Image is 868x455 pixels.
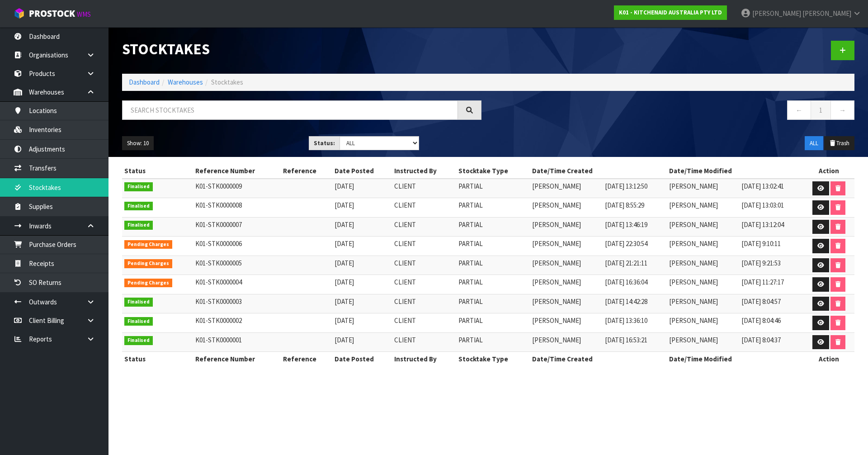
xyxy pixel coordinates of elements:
span: [DATE] 13:02:41 [741,182,784,190]
span: Finalised [124,336,153,345]
span: [PERSON_NAME] [669,278,718,286]
span: [DATE] 13:12:04 [741,220,784,229]
span: [PERSON_NAME] [669,220,718,229]
nav: Page navigation [495,100,854,123]
span: [PERSON_NAME] [532,201,581,209]
span: K01-STK0000007 [195,220,242,229]
span: [DATE] 14:42:28 [605,297,647,306]
span: CLIENT [394,259,416,267]
a: ← [787,100,811,120]
span: CLIENT [394,336,416,344]
span: [DATE] 9:10:11 [741,239,781,248]
span: [PERSON_NAME] [532,336,581,344]
span: PARTIAL [458,239,483,248]
span: [PERSON_NAME] [532,278,581,286]
span: ProStock [29,8,75,19]
input: Search stocktakes [122,100,458,120]
span: [DATE] 13:46:19 [605,220,647,229]
th: Date/Time Created [530,352,666,366]
span: Finalised [124,202,153,211]
span: PARTIAL [458,182,483,190]
strong: K01 - KITCHENAID AUSTRALIA PTY LTD [619,9,722,16]
span: [DATE] 21:21:11 [605,259,647,267]
th: Date/Time Modified [667,164,803,178]
span: [PERSON_NAME] [669,316,718,325]
th: Date/Time Created [530,164,666,178]
span: [PERSON_NAME] [669,239,718,248]
span: K01-STK0000008 [195,201,242,209]
span: Pending Charges [124,279,172,288]
h1: Stocktakes [122,41,481,57]
span: CLIENT [394,278,416,286]
span: [PERSON_NAME] [669,182,718,190]
span: PARTIAL [458,259,483,267]
small: WMS [77,10,91,19]
span: CLIENT [394,182,416,190]
span: [DATE] [335,220,354,229]
th: Instructed By [392,352,456,366]
span: Finalised [124,298,153,307]
th: Stocktake Type [456,164,530,178]
span: K01-STK0000009 [195,182,242,190]
span: [DATE] 16:36:04 [605,278,647,286]
th: Reference Number [193,352,280,366]
span: Pending Charges [124,240,172,249]
span: K01-STK0000005 [195,259,242,267]
span: [DATE] [335,297,354,306]
span: PARTIAL [458,316,483,325]
th: Stocktake Type [456,352,530,366]
span: CLIENT [394,201,416,209]
span: [PERSON_NAME] [802,9,851,18]
th: Reference [281,164,332,178]
th: Reference Number [193,164,280,178]
span: Finalised [124,221,153,230]
a: Dashboard [129,78,160,86]
span: [PERSON_NAME] [669,336,718,344]
span: [DATE] 22:30:54 [605,239,647,248]
span: [DATE] 8:04:46 [741,316,781,325]
span: [DATE] 8:55:29 [605,201,644,209]
th: Date Posted [332,164,392,178]
span: [PERSON_NAME] [532,220,581,229]
a: 1 [811,100,831,120]
th: Date Posted [332,352,392,366]
span: [PERSON_NAME] [532,316,581,325]
span: [PERSON_NAME] [669,297,718,306]
span: [DATE] [335,182,354,190]
span: CLIENT [394,297,416,306]
th: Status [122,164,193,178]
span: PARTIAL [458,297,483,306]
th: Action [803,164,854,178]
span: [PERSON_NAME] [669,259,718,267]
span: [DATE] 13:12:50 [605,182,647,190]
th: Status [122,352,193,366]
span: K01-STK0000001 [195,336,242,344]
span: K01-STK0000004 [195,278,242,286]
span: Finalised [124,317,153,326]
span: CLIENT [394,316,416,325]
strong: Status: [314,139,335,147]
a: → [830,100,854,120]
img: cube-alt.png [14,8,25,19]
a: K01 - KITCHENAID AUSTRALIA PTY LTD [614,5,727,20]
span: [PERSON_NAME] [532,182,581,190]
button: Trash [824,136,854,151]
span: [DATE] [335,239,354,248]
span: [PERSON_NAME] [752,9,801,18]
span: [DATE] 9:21:53 [741,259,781,267]
span: [DATE] [335,316,354,325]
button: ALL [805,136,823,151]
span: [DATE] 16:53:21 [605,336,647,344]
span: [DATE] 11:27:17 [741,278,784,286]
span: [DATE] 13:36:10 [605,316,647,325]
span: [DATE] [335,259,354,267]
span: [DATE] [335,278,354,286]
span: [PERSON_NAME] [669,201,718,209]
span: CLIENT [394,239,416,248]
span: PARTIAL [458,220,483,229]
th: Reference [281,352,332,366]
span: Pending Charges [124,259,172,268]
span: [DATE] [335,336,354,344]
span: K01-STK0000002 [195,316,242,325]
span: Finalised [124,182,153,191]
